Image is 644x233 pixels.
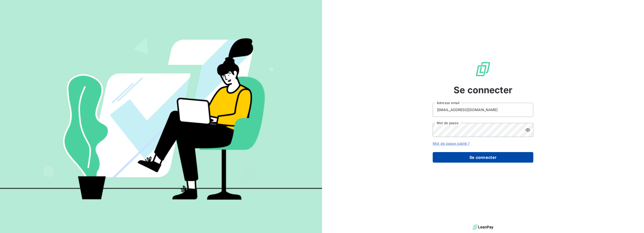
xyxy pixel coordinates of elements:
[454,83,512,97] span: Se connecter
[433,141,470,146] a: Mot de passe oublié ?
[433,152,533,163] button: Se connecter
[433,103,533,117] input: placeholder
[475,61,491,77] img: Logo LeanPay
[473,223,493,231] img: logo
